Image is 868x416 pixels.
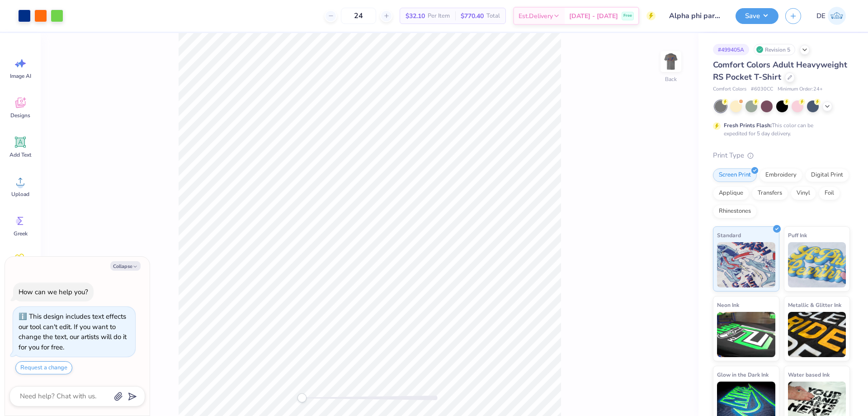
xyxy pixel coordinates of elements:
[819,186,840,200] div: Foil
[717,312,775,357] img: Neon Ink
[812,7,850,25] a: DE
[14,230,28,237] span: Greek
[717,370,769,379] span: Glow in the Dark Ink
[428,11,450,21] span: Per Item
[788,370,830,379] span: Water based Ink
[736,8,778,24] button: Save
[816,11,826,21] span: DE
[19,312,127,352] div: This design includes text effects our tool can't edit. If you want to change the text, our artist...
[665,75,677,83] div: Back
[662,53,680,71] img: Back
[717,300,739,310] span: Neon Ink
[519,11,553,21] span: Est. Delivery
[406,11,425,21] span: $32.10
[805,168,849,182] div: Digital Print
[717,242,775,287] img: Standard
[788,312,846,357] img: Metallic & Glitter Ink
[662,7,729,25] input: Untitled Design
[10,112,30,119] span: Designs
[9,151,31,158] span: Add Text
[461,11,484,21] span: $770.40
[828,7,846,25] img: Djian Evardoni
[752,186,788,200] div: Transfers
[713,150,850,161] div: Print Type
[754,44,795,55] div: Revision 5
[788,242,846,287] img: Puff Ink
[788,300,841,310] span: Metallic & Glitter Ink
[341,8,376,24] input: – –
[713,86,746,93] span: Comfort Colors
[713,186,749,200] div: Applique
[724,121,835,138] div: This color can be expedited for 5 day delivery.
[713,59,847,82] span: Comfort Colors Adult Heavyweight RS Pocket T-Shirt
[788,230,807,240] span: Puff Ink
[19,287,88,296] div: How can we help you?
[15,361,72,374] button: Request a change
[717,230,741,240] span: Standard
[486,11,500,21] span: Total
[623,13,632,19] span: Free
[759,168,802,182] div: Embroidery
[751,86,773,93] span: # 6030CC
[713,44,749,55] div: # 499405A
[724,122,772,129] strong: Fresh Prints Flash:
[791,186,816,200] div: Vinyl
[10,72,31,80] span: Image AI
[713,168,757,182] div: Screen Print
[778,86,823,93] span: Minimum Order: 24 +
[569,11,618,21] span: [DATE] - [DATE]
[110,261,141,271] button: Collapse
[713,205,757,218] div: Rhinestones
[297,393,307,402] div: Accessibility label
[11,191,29,198] span: Upload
